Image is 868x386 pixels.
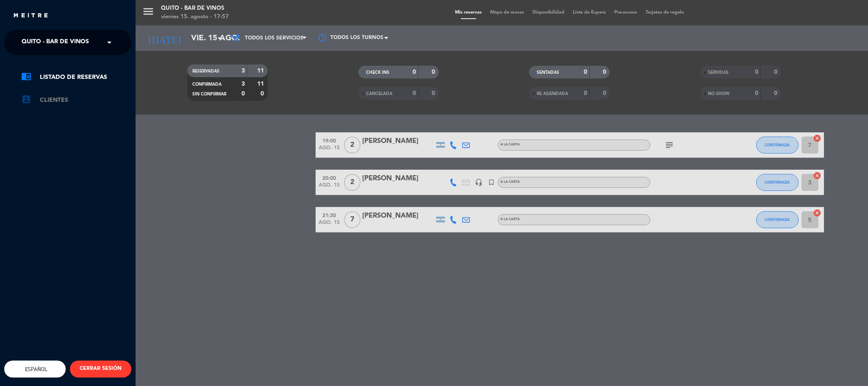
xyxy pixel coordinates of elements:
[22,34,89,51] span: Quito - Bar de Vinos
[13,13,49,19] img: MEITRE
[21,95,131,105] a: account_boxClientes
[21,94,31,104] i: account_box
[70,361,131,378] button: CERRAR SESIÓN
[23,366,47,372] span: Español
[21,71,31,81] i: chrome_reader_mode
[21,72,131,82] a: chrome_reader_modeListado de Reservas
